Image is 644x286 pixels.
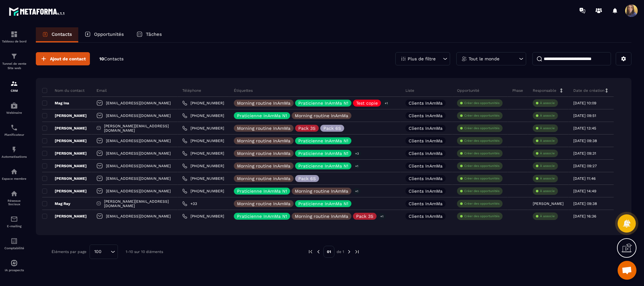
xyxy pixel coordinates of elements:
[237,164,290,168] p: Morning routine InAmMa
[2,97,27,119] a: automationsautomationsWebinaire
[90,245,118,259] div: Search for option
[237,189,287,193] p: Praticienne InAmMa N1
[10,215,18,223] img: email
[356,101,378,105] p: Test copie
[237,139,290,143] p: Morning routine InAmMa
[295,189,348,193] p: Morning routine InAmMa
[464,126,499,130] p: Créer des opportunités
[298,151,348,156] p: Praticienne InAmMa N1
[10,30,18,38] img: formation
[409,164,443,168] p: Clients InAmMa
[42,88,85,93] p: Nom du contact
[540,189,555,193] p: À associe
[36,52,90,65] button: Ajout de contact
[10,168,18,175] img: automations
[2,224,27,228] p: E-mailing
[94,31,124,37] p: Opportunités
[457,88,479,93] p: Opportunité
[540,214,555,218] p: À associe
[2,163,27,185] a: automationsautomationsEspace membre
[2,40,27,43] p: Tableau de bord
[237,214,287,218] p: Praticienne InAmMa N1
[2,246,27,250] p: Comptabilité
[10,237,18,245] img: accountant
[408,57,436,61] p: Plus de filtre
[182,138,224,143] a: [PHONE_NUMBER]
[182,126,224,131] a: [PHONE_NUMBER]
[2,75,27,97] a: formationformationCRM
[237,113,287,118] p: Praticienne InAmMa N1
[42,138,87,143] p: [PERSON_NAME]
[78,27,130,42] a: Opportunités
[540,164,555,168] p: À associe
[237,201,290,206] p: Morning routine InAmMa
[99,56,124,62] p: 10
[10,52,18,60] img: formation
[573,189,596,193] p: [DATE] 14:49
[237,126,290,130] p: Morning routine InAmMa
[298,201,348,206] p: Praticienne InAmMa N1
[298,164,348,168] p: Praticienne InAmMa N1
[92,248,104,255] span: 100
[337,249,344,254] p: de 1
[573,164,597,168] p: [DATE] 09:27
[298,176,316,181] p: Pack 6S
[540,113,555,118] p: À associe
[2,268,27,272] p: IA prospects
[234,88,253,93] p: Étiquettes
[182,163,224,168] a: [PHONE_NUMBER]
[42,151,87,156] p: [PERSON_NAME]
[409,139,443,143] p: Clients InAmMa
[573,201,597,206] p: [DATE] 09:38
[10,146,18,153] img: automations
[182,88,201,93] p: Téléphone
[464,201,499,206] p: Créer des opportunités
[464,139,499,143] p: Créer des opportunités
[573,126,596,130] p: [DATE] 13:45
[2,26,27,48] a: formationformationTableau de bord
[295,113,348,118] p: Morning routine InAmMa
[10,190,18,197] img: social-network
[2,233,27,255] a: accountantaccountantComptabilité
[9,6,65,17] img: logo
[237,101,290,105] p: Morning routine InAmMa
[2,141,27,163] a: automationsautomationsAutomatisations
[409,214,443,218] p: Clients InAmMa
[182,176,224,181] a: [PHONE_NUMBER]
[573,113,596,118] p: [DATE] 09:51
[573,176,596,181] p: [DATE] 11:46
[540,139,555,143] p: À associe
[2,185,27,211] a: social-networksocial-networkRéseaux Sociaux
[308,249,313,255] img: prev
[2,211,27,233] a: emailemailE-mailing
[540,176,555,181] p: À associe
[52,31,72,37] p: Contacts
[353,163,361,169] p: +1
[378,213,386,220] p: +1
[354,249,360,255] img: next
[42,163,87,168] p: [PERSON_NAME]
[464,151,499,156] p: Créer des opportunités
[464,189,499,193] p: Créer des opportunités
[2,155,27,158] p: Automatisations
[10,259,18,267] img: automations
[2,111,27,114] p: Webinaire
[2,119,27,141] a: schedulerschedulerPlanificateur
[533,201,564,206] p: [PERSON_NAME]
[316,249,321,255] img: prev
[104,248,109,255] input: Search for option
[464,176,499,181] p: Créer des opportunités
[409,201,443,206] p: Clients InAmMa
[540,126,555,130] p: À associe
[469,57,499,61] p: Tout le monde
[182,214,224,219] a: [PHONE_NUMBER]
[353,150,361,157] p: +3
[50,56,86,62] span: Ajout de contact
[96,88,107,93] p: Email
[182,101,224,106] a: [PHONE_NUMBER]
[323,246,334,258] p: 01
[126,250,163,254] p: 1-10 sur 10 éléments
[146,31,162,37] p: Tâches
[409,126,443,130] p: Clients InAmMa
[298,126,316,130] p: Pack 3S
